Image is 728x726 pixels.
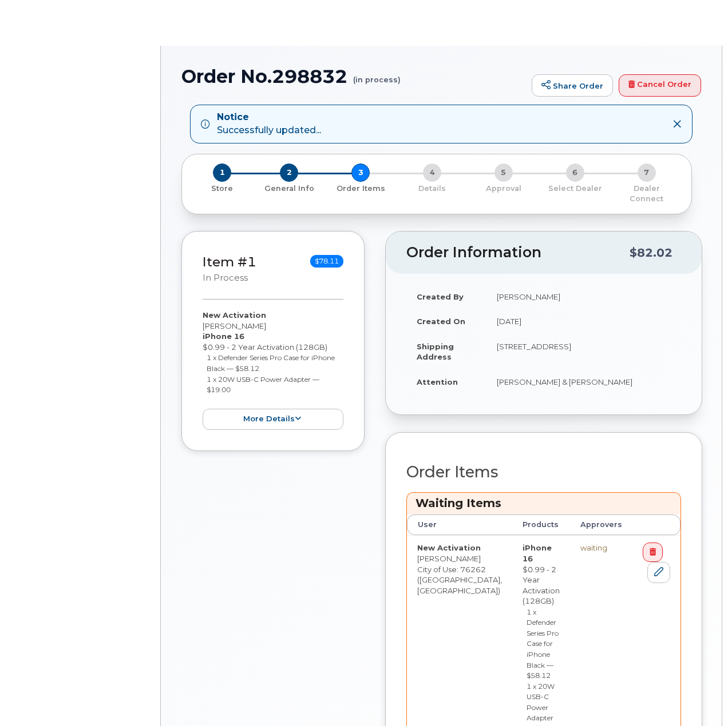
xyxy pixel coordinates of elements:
[486,309,681,334] td: [DATE]
[406,245,630,261] h2: Order Information
[191,182,254,194] a: 1 Store
[486,284,681,309] td: [PERSON_NAME]
[207,353,335,373] small: 1 x Defender Series Pro Case for iPhone Black — $58.12
[527,608,559,680] small: 1 x Defender Series Pro Case for iPhone Black — $58.12
[203,310,266,320] strong: New Activation
[630,242,672,264] div: $82.02
[203,273,248,283] small: in process
[310,255,343,268] span: $78.11
[486,369,681,394] td: [PERSON_NAME] & [PERSON_NAME]
[258,184,321,194] p: General Info
[203,332,244,341] strong: iPhone 16
[532,74,613,97] a: Share Order
[407,514,512,535] th: User
[417,317,465,326] strong: Created On
[203,409,343,430] button: more details
[406,464,681,481] h2: Order Items
[353,66,401,84] small: (in process)
[580,542,622,553] div: waiting
[217,111,321,124] strong: Notice
[203,310,343,429] div: [PERSON_NAME] $0.99 - 2 Year Activation (128GB)
[523,543,552,563] strong: iPhone 16
[181,66,526,86] h1: Order No.298832
[417,377,458,386] strong: Attention
[217,111,321,137] div: Successfully updated...
[417,292,464,301] strong: Created By
[619,74,701,97] a: Cancel Order
[213,163,231,182] span: 1
[254,182,325,194] a: 2 General Info
[417,342,454,362] strong: Shipping Address
[570,514,632,535] th: Approvers
[486,334,681,369] td: [STREET_ADDRESS]
[416,496,672,511] h3: Waiting Items
[512,514,570,535] th: Products
[207,375,319,394] small: 1 x 20W USB-C Power Adapter — $19.00
[280,163,298,182] span: 2
[196,184,249,194] p: Store
[417,543,481,552] strong: New Activation
[203,254,256,270] a: Item #1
